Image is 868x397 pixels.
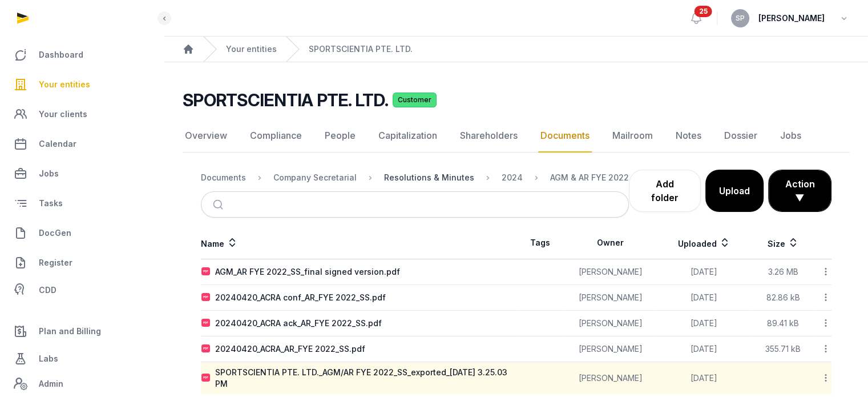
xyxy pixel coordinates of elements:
img: pdf.svg [201,293,211,302]
a: Notes [673,119,704,153]
img: pdf.svg [201,319,211,328]
div: 20240420_ACRA_AR_FYE 2022_SS.pdf [215,343,365,355]
a: Dossier [722,119,760,153]
a: Your entities [226,43,277,55]
a: Jobs [778,119,804,153]
img: pdf.svg [201,267,211,276]
a: Your entities [9,71,155,98]
button: SP [731,9,749,27]
span: [DATE] [691,373,717,383]
a: People [322,119,358,153]
span: [DATE] [691,318,717,328]
a: Your clients [9,101,155,128]
nav: Breadcrumb [201,164,629,191]
a: Register [9,249,155,276]
div: Company Secretarial [273,172,357,183]
img: pdf.svg [201,344,211,354]
span: 25 [695,6,712,17]
td: [PERSON_NAME] [564,362,657,395]
th: Owner [564,227,657,259]
td: 3.26 MB [751,259,815,285]
td: 355.71 kB [751,336,815,362]
a: DocGen [9,219,155,247]
img: pdf.svg [201,374,211,383]
button: Action ▼ [769,170,831,211]
a: Add folder [629,170,701,212]
a: Dashboard [9,41,155,69]
div: 2024 [502,172,523,183]
span: SP [736,15,745,22]
div: 20240420_ACRA conf_AR_FYE 2022_SS.pdf [215,292,386,303]
div: Documents [201,172,246,183]
div: Resolutions & Minutes [384,172,474,183]
div: SPORTSCIENTIA PTE. LTD._AGM/AR FYE 2022_SS_exported_[DATE] 3.25.03 PM [215,367,516,390]
h2: SPORTSCIENTIA PTE. LTD. [183,90,388,110]
span: Register [39,256,72,270]
span: Your clients [39,107,87,121]
td: [PERSON_NAME] [564,285,657,311]
th: Tags [516,227,564,259]
a: SPORTSCIENTIA PTE. LTD. [309,43,413,55]
span: Tasks [39,197,63,210]
a: Tasks [9,190,155,217]
div: 20240420_ACRA ack_AR_FYE 2022_SS.pdf [215,318,382,329]
span: Dashboard [39,48,83,62]
td: [PERSON_NAME] [564,311,657,336]
td: 89.41 kB [751,311,815,336]
span: Your entities [39,78,90,91]
div: AGM_AR FYE 2022_SS_final signed version.pdf [215,266,400,278]
a: Shareholders [458,119,520,153]
div: AGM & AR FYE 2022 [550,172,629,183]
a: Admin [9,372,155,395]
button: Upload [705,170,764,212]
span: [DATE] [691,292,717,302]
span: [DATE] [691,344,717,354]
a: CDD [9,279,155,302]
nav: Breadcrumb [164,37,868,62]
a: Documents [538,119,592,153]
span: Jobs [39,167,59,181]
button: Submit [206,192,233,217]
span: [DATE] [691,267,717,276]
th: Name [201,227,516,259]
a: Compliance [248,119,304,153]
span: Plan and Billing [39,324,101,338]
a: Calendar [9,130,155,158]
a: Plan and Billing [9,318,155,345]
th: Uploaded [657,227,751,259]
span: Calendar [39,137,76,151]
a: Overview [183,119,229,153]
td: [PERSON_NAME] [564,336,657,362]
a: Jobs [9,160,155,187]
a: Capitalization [376,119,439,153]
a: Mailroom [610,119,655,153]
span: Admin [39,377,63,391]
nav: Tabs [183,119,850,153]
th: Size [751,227,815,259]
span: Labs [39,352,58,366]
td: [PERSON_NAME] [564,259,657,285]
a: Labs [9,345,155,372]
td: 82.86 kB [751,285,815,311]
span: DocGen [39,226,71,240]
span: CDD [39,283,56,297]
span: [PERSON_NAME] [758,11,825,25]
span: Customer [393,93,437,107]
